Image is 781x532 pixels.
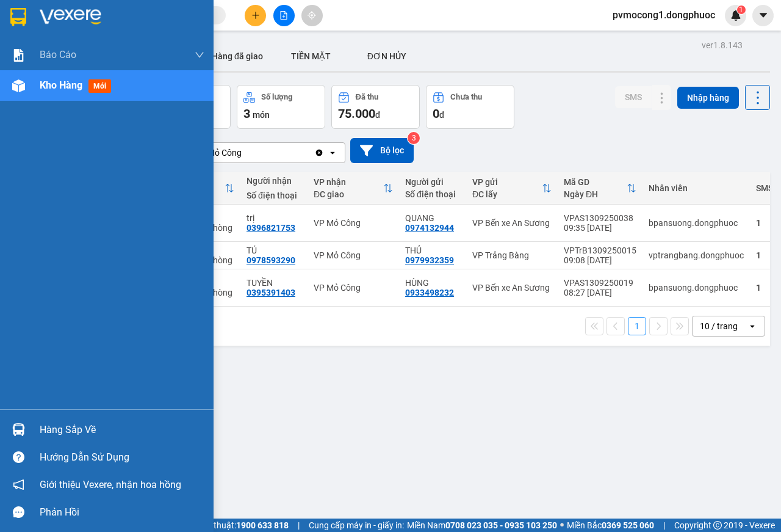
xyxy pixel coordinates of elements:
div: 08:27 [DATE] [564,288,636,297]
img: warehouse-icon [12,79,25,92]
div: HÙNG [405,278,460,288]
div: VP Mỏ Công [314,218,393,228]
span: plus [251,11,260,20]
span: aim [308,11,316,20]
strong: 1900 633 818 [236,520,289,530]
span: Miền Nam [407,519,557,532]
div: vptrangbang.dongphuoc [649,250,744,260]
div: VP Mỏ Công [195,147,242,159]
button: Số lượng3món [237,85,325,129]
div: VP gửi [472,177,542,187]
sup: 1 [737,5,746,14]
button: Đã thu75.000đ [331,85,420,129]
div: 10 / trang [700,320,738,332]
button: Hàng đã giao [202,42,273,71]
div: VP Mỏ Công [314,250,393,260]
div: ĐC lấy [472,189,542,199]
div: THỦ [405,246,460,255]
div: VP nhận [314,177,383,187]
span: món [253,110,270,120]
span: Miền Bắc [567,519,654,532]
div: Phản hồi [40,503,204,522]
sup: 3 [408,132,420,144]
div: Đã thu [356,93,378,101]
span: copyright [713,521,722,530]
div: bpansuong.dongphuoc [649,283,744,293]
svg: open [747,321,757,331]
div: TUYỀN [247,278,301,288]
span: Kho hàng [40,79,82,91]
button: Chưa thu0đ [426,85,514,129]
span: Cung cấp máy in - giấy in: [309,519,404,532]
div: Số lượng [261,93,292,101]
button: caret-down [752,5,774,26]
div: 0978593290 [247,255,295,265]
span: ⚪️ [560,523,564,528]
img: logo-vxr [10,8,26,26]
div: VPAS1309250038 [564,213,636,223]
button: Bộ lọc [350,138,414,163]
img: icon-new-feature [730,10,741,21]
span: 3 [243,106,250,121]
span: | [298,519,300,532]
button: Nhập hàng [677,87,739,109]
div: Người gửi [405,177,460,187]
div: VPTrB1309250015 [564,246,636,255]
div: VPAS1309250019 [564,278,636,288]
div: QUANG [405,213,460,223]
div: 09:08 [DATE] [564,255,636,265]
span: pvmocong1.dongphuoc [603,7,725,23]
span: | [663,519,665,532]
div: Ngày ĐH [564,189,627,199]
div: 0974132944 [405,223,454,233]
div: VP Bến xe An Sương [472,218,552,228]
button: SMS [615,86,652,108]
span: down [195,50,204,60]
svg: Clear value [314,148,324,158]
div: Số điện thoại [247,191,301,200]
span: 1 [739,5,743,14]
div: Hàng sắp về [40,421,204,439]
div: Số điện thoại [405,189,460,199]
span: ĐƠN HỦY [367,51,406,61]
span: Hỗ trợ kỹ thuật: [178,519,289,532]
img: solution-icon [12,49,25,62]
div: SMS [756,183,773,193]
svg: open [328,148,337,158]
span: file-add [279,11,288,20]
strong: 0708 023 035 - 0935 103 250 [445,520,557,530]
div: Nhân viên [649,183,744,193]
div: TÚ [247,246,301,255]
span: 0 [433,106,439,121]
input: Selected VP Mỏ Công. [243,147,244,159]
div: ver 1.8.143 [702,38,743,52]
span: message [13,506,24,518]
span: đ [439,110,444,120]
th: Toggle SortBy [308,172,399,205]
div: Chưa thu [450,93,482,101]
strong: 0369 525 060 [602,520,654,530]
span: Giới thiệu Vexere, nhận hoa hồng [40,477,181,492]
span: notification [13,479,24,490]
button: 1 [628,317,646,335]
div: 0396821753 [247,223,295,233]
div: VP Trảng Bàng [472,250,552,260]
span: question-circle [13,451,24,463]
img: warehouse-icon [12,423,25,436]
span: TIỀN MẶT [291,51,331,61]
span: đ [375,110,380,120]
div: 0933498232 [405,288,454,297]
th: Toggle SortBy [558,172,642,205]
div: trị [247,213,301,223]
span: Báo cáo [40,47,76,62]
div: Người nhận [247,176,301,186]
div: 0979932359 [405,255,454,265]
button: plus [245,5,266,26]
button: file-add [273,5,295,26]
button: aim [301,5,323,26]
div: 09:35 [DATE] [564,223,636,233]
div: bpansuong.dongphuoc [649,218,744,228]
div: Mã GD [564,177,627,187]
div: 0395391403 [247,288,295,297]
div: VP Bến xe An Sương [472,283,552,293]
